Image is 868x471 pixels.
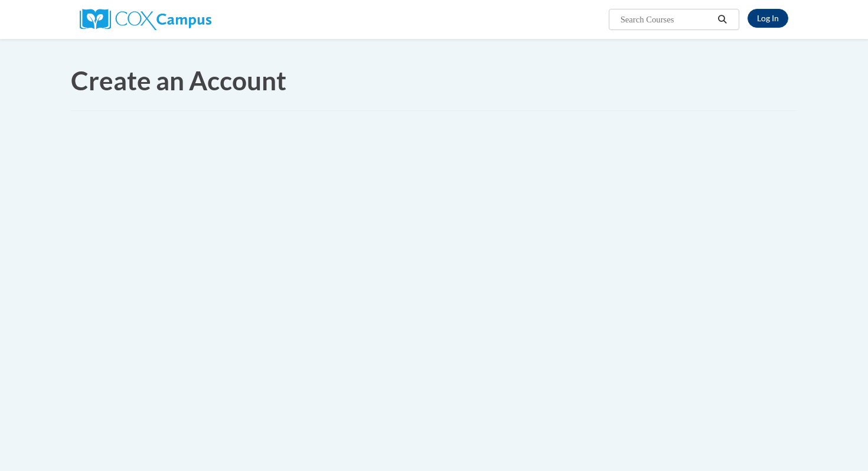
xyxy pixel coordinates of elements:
i:  [717,15,728,24]
a: Cox Campus [80,14,211,24]
button: Search [714,12,732,27]
img: Cox Campus [80,9,211,30]
span: Create an Account [71,65,286,96]
a: Log In [748,9,788,28]
input: Search Courses [619,12,714,27]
